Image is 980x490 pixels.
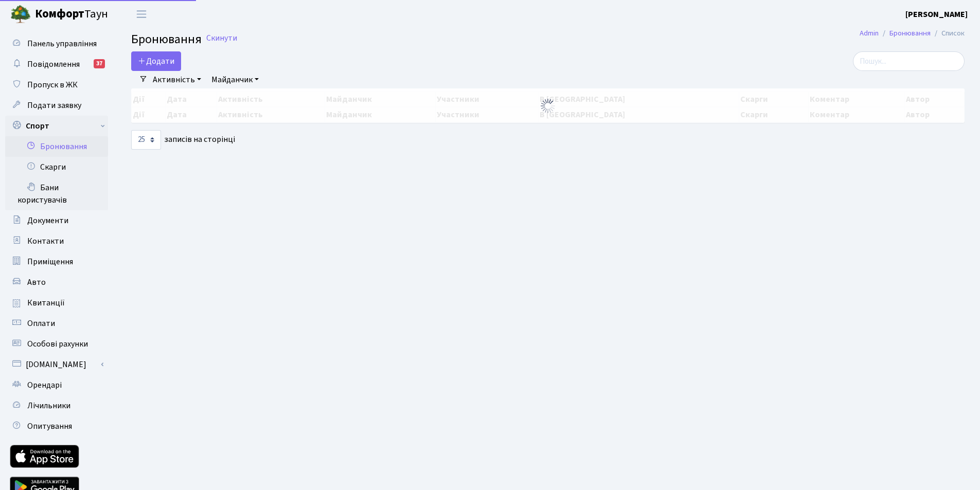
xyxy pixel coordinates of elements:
a: Панель управління [5,33,108,54]
nav: breadcrumb [844,23,980,44]
a: Авто [5,272,108,293]
a: Опитування [5,416,108,437]
div: 37 [94,59,105,68]
span: Приміщення [27,256,73,267]
span: Пропуск в ЖК [27,79,78,90]
span: Оплати [27,318,55,329]
a: Admin [860,28,879,39]
a: Спорт [5,116,108,136]
a: Бронювання [889,28,931,39]
button: Додати [131,51,181,71]
span: Панель управління [27,38,97,49]
a: Особові рахунки [5,334,108,354]
a: Документи [5,210,108,231]
input: Пошук... [853,51,965,71]
a: Майданчик [207,71,263,88]
span: Особові рахунки [27,338,88,350]
span: Опитування [27,421,72,432]
img: logo.png [10,4,31,25]
a: Контакти [5,231,108,251]
b: [PERSON_NAME] [905,9,968,20]
span: Подати заявку [27,100,81,111]
span: Орендарі [27,379,62,391]
a: Бронювання [5,136,108,157]
a: Оплати [5,313,108,334]
a: Скарги [5,157,108,177]
span: Квитанції [27,297,65,308]
span: Лічильники [27,400,70,411]
a: Повідомлення37 [5,54,108,75]
span: Контакти [27,235,64,247]
a: [PERSON_NAME] [905,8,968,21]
a: Активність [149,71,205,88]
span: Документи [27,215,68,226]
a: Пропуск в ЖК [5,75,108,95]
a: Приміщення [5,251,108,272]
label: записів на сторінці [131,130,235,150]
b: Комфорт [35,6,84,22]
a: Лічильники [5,395,108,416]
a: Скинути [206,33,237,43]
img: Обробка... [540,98,556,114]
span: Авто [27,277,46,288]
a: Подати заявку [5,95,108,116]
a: Бани користувачів [5,177,108,210]
a: Квитанції [5,293,108,313]
li: Список [931,28,965,39]
select: записів на сторінці [131,130,161,150]
button: Переключити навігацію [129,6,154,23]
span: Бронювання [131,30,202,48]
a: [DOMAIN_NAME] [5,354,108,375]
span: Повідомлення [27,59,80,70]
a: Орендарі [5,375,108,395]
span: Таун [35,6,108,23]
